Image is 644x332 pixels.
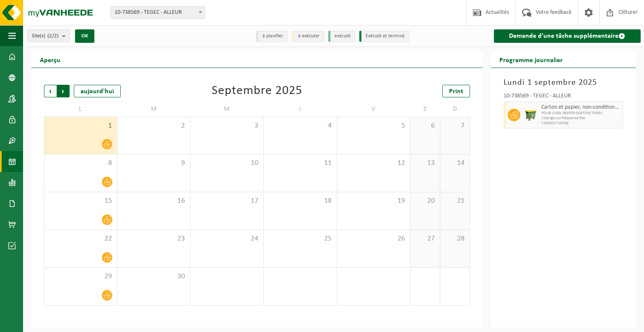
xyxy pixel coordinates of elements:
[268,196,332,206] span: 18
[444,121,465,131] span: 7
[122,159,186,168] span: 9
[444,234,465,243] span: 28
[212,85,302,97] div: Septembre 2025
[337,102,410,117] td: V
[49,234,113,243] span: 22
[268,234,332,243] span: 25
[75,29,94,43] button: OK
[32,30,59,42] span: Site(s)
[111,7,205,18] span: 10-738569 - TEGEC - ALLEUR
[47,33,59,39] count: (2/2)
[541,104,621,111] span: Carton et papier, non-conditionné (industriel)
[256,31,288,42] li: à planifier
[504,93,623,102] div: 10-738569 - TEGEC - ALLEUR
[27,29,70,42] button: Site(s)(2/2)
[268,159,332,168] span: 11
[268,121,332,131] span: 4
[111,6,205,19] span: 10-738569 - TEGEC - ALLEUR
[122,196,186,206] span: 16
[341,121,406,131] span: 5
[117,102,191,117] td: M
[44,85,57,97] span: Précédent
[190,102,264,117] td: M
[264,102,337,117] td: J
[415,196,436,206] span: 20
[444,196,465,206] span: 21
[292,31,324,42] li: à exécuter
[44,102,117,117] td: L
[494,29,641,43] a: Demande d'une tâche supplémentaire
[541,121,621,126] span: T250001718708
[541,116,621,121] span: Vidange sur fréquence fixe
[122,121,186,131] span: 2
[195,121,259,131] span: 3
[359,31,409,42] li: Exécuté et terminé
[31,51,69,68] h2: Aperçu
[49,196,113,206] span: 15
[328,31,355,42] li: exécuté
[122,272,186,281] span: 30
[341,234,406,243] span: 26
[49,159,113,168] span: 8
[74,85,121,97] div: aujourd'hui
[440,102,470,117] td: D
[49,121,113,131] span: 1
[491,51,571,68] h2: Programme journalier
[49,272,113,281] span: 29
[410,102,440,117] td: S
[541,111,621,116] span: POUB 1100L PAPIER-CARTON/TEGEC
[122,234,186,243] span: 23
[195,234,259,243] span: 24
[341,196,406,206] span: 19
[525,109,537,121] img: WB-1100-HPE-GN-50
[449,88,463,95] span: Print
[415,234,436,243] span: 27
[195,159,259,168] span: 10
[341,159,406,168] span: 12
[444,159,465,168] span: 14
[415,121,436,131] span: 6
[195,196,259,206] span: 17
[504,76,623,89] h3: Lundi 1 septembre 2025
[415,159,436,168] span: 13
[57,85,70,97] span: Suivant
[442,85,470,97] a: Print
